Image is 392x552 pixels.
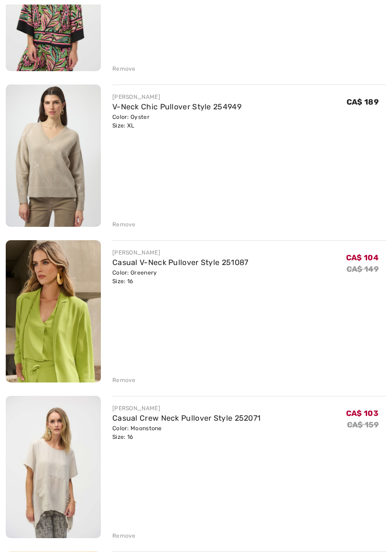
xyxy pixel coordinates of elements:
div: Remove [112,65,136,74]
img: V-Neck Chic Pullover Style 254949 [6,85,101,227]
img: Casual Crew Neck Pullover Style 252071 [6,396,101,539]
div: Remove [112,376,136,385]
a: V-Neck Chic Pullover Style 254949 [112,103,241,112]
div: Color: Greenery Size: 16 [112,269,249,286]
div: Color: Moonstone Size: 16 [112,425,261,442]
s: CA$ 149 [347,265,379,274]
div: [PERSON_NAME] [112,93,241,102]
div: Remove [112,221,136,229]
span: CA$ 104 [346,254,379,263]
a: Casual V-Neck Pullover Style 251087 [112,258,249,267]
div: Color: Oyster Size: XL [112,113,241,130]
div: [PERSON_NAME] [112,404,261,413]
a: Casual Crew Neck Pullover Style 252071 [112,414,261,423]
div: Remove [112,532,136,541]
div: [PERSON_NAME] [112,249,249,257]
span: CA$ 103 [346,409,379,418]
s: CA$ 159 [347,421,379,430]
span: CA$ 189 [347,98,379,107]
img: Casual V-Neck Pullover Style 251087 [6,241,101,383]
